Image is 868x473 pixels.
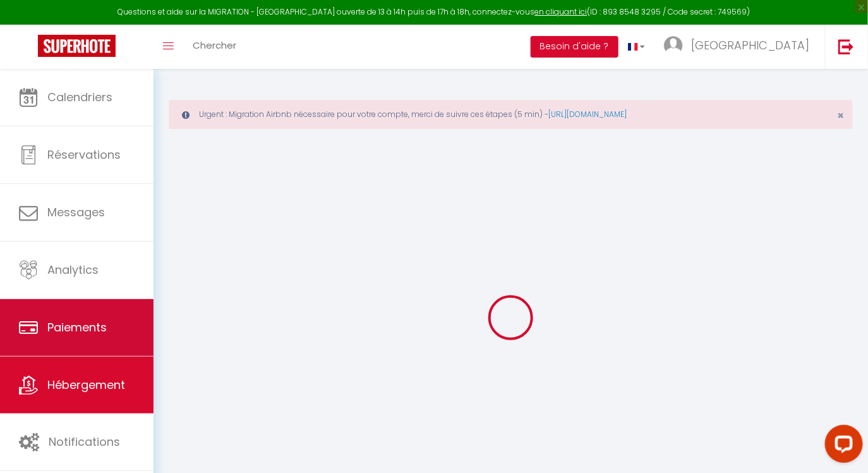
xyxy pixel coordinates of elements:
span: Analytics [47,262,99,278]
a: ... [GEOGRAPHIC_DATA] [654,25,825,69]
span: Hébergement [47,377,125,393]
a: [URL][DOMAIN_NAME] [548,109,627,120]
img: ... [664,36,683,55]
button: Close [838,110,845,121]
span: Réservations [47,147,121,163]
a: en cliquant ici [535,6,588,17]
iframe: LiveChat chat widget [815,420,868,473]
span: Calendriers [47,89,112,105]
span: Chercher [193,39,236,52]
span: [GEOGRAPHIC_DATA] [691,37,809,53]
span: Paiements [47,319,107,335]
span: Messages [47,204,105,220]
span: × [838,107,845,123]
img: Super Booking [38,35,116,57]
div: Urgent : Migration Airbnb nécessaire pour votre compte, merci de suivre ces étapes (5 min) - [169,100,853,129]
span: Notifications [49,434,120,450]
button: Besoin d'aide ? [531,36,618,58]
img: logout [838,39,854,54]
a: Chercher [183,25,246,69]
